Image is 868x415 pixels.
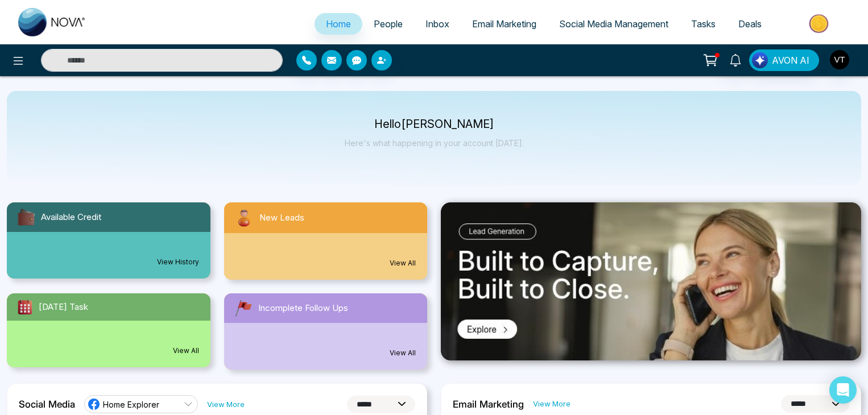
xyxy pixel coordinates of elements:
[461,13,548,35] a: Email Marketing
[157,257,199,267] a: View History
[374,18,403,30] span: People
[425,18,449,30] span: Inbox
[548,13,680,35] a: Social Media Management
[390,258,416,268] a: View All
[173,346,199,356] a: View All
[414,13,461,35] a: Inbox
[830,50,849,69] img: User Avatar
[103,399,159,410] span: Home Explorer
[738,18,762,30] span: Deals
[259,211,304,225] span: New Leads
[829,376,857,404] div: Open Intercom Messenger
[559,18,668,30] span: Social Media Management
[18,8,86,36] img: Nova CRM Logo
[258,302,348,315] span: Incomplete Follow Ups
[16,207,36,227] img: availableCredit.svg
[362,13,414,35] a: People
[217,202,435,280] a: New LeadsView All
[453,399,524,410] h2: Email Marketing
[390,348,416,358] a: View All
[472,18,536,30] span: Email Marketing
[233,298,254,318] img: followUps.svg
[315,13,362,35] a: Home
[233,207,255,229] img: newLeads.svg
[680,13,727,35] a: Tasks
[727,13,773,35] a: Deals
[779,11,861,36] img: Market-place.gif
[752,52,768,68] img: Lead Flow
[16,298,34,316] img: todayTask.svg
[345,119,524,129] p: Hello [PERSON_NAME]
[691,18,716,30] span: Tasks
[345,138,524,148] p: Here's what happening in your account [DATE].
[41,211,101,224] span: Available Credit
[207,399,245,410] a: View More
[441,202,861,360] img: .
[39,301,88,314] span: [DATE] Task
[217,293,435,370] a: Incomplete Follow UpsView All
[533,399,571,409] a: View More
[19,399,75,410] h2: Social Media
[326,18,351,30] span: Home
[772,53,809,67] span: AVON AI
[749,49,819,71] button: AVON AI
